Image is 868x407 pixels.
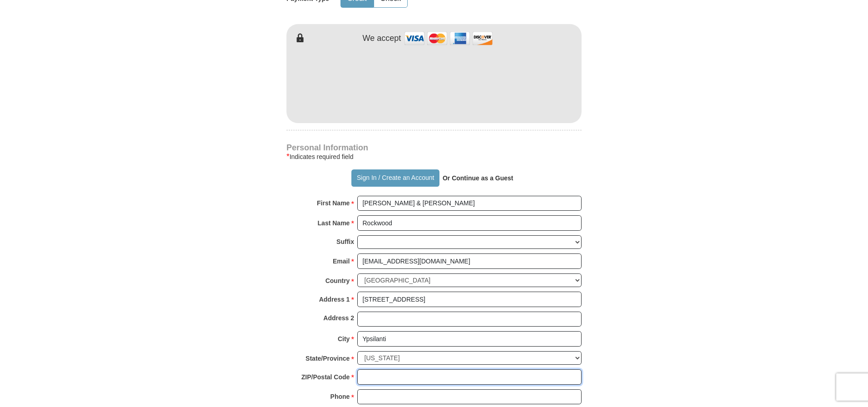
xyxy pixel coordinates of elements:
[286,144,582,151] h4: Personal Information
[338,333,350,345] strong: City
[318,217,350,229] strong: Last Name
[319,293,350,306] strong: Address 1
[443,174,513,182] strong: Or Continue as a Guest
[323,312,354,324] strong: Address 2
[336,235,354,248] strong: Suffix
[351,169,439,187] button: Sign In / Create an Account
[306,352,350,365] strong: State/Province
[330,390,350,403] strong: Phone
[301,371,350,383] strong: ZIP/Postal Code
[363,34,401,44] h4: We accept
[333,255,350,268] strong: Email
[325,274,350,287] strong: Country
[317,197,350,209] strong: First Name
[286,151,582,162] div: Indicates required field
[403,29,494,48] img: credit cards accepted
